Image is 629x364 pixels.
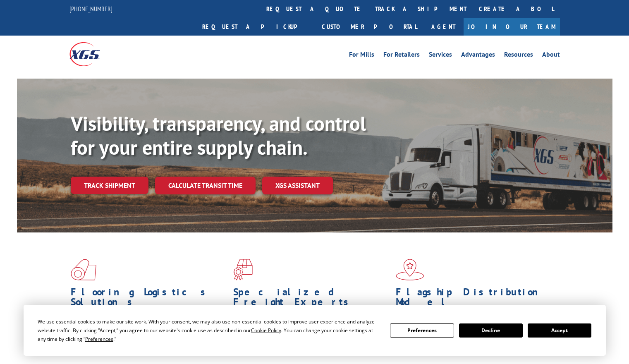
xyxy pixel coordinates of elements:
a: About [542,51,560,60]
a: Calculate transit time [155,177,256,194]
div: We use essential cookies to make our site work. With your consent, we may also use non-essential ... [38,317,380,343]
h1: Flagship Distribution Model [396,287,552,311]
a: Join Our Team [464,18,560,36]
h1: Specialized Freight Experts [233,287,390,311]
img: xgs-icon-focused-on-flooring-red [233,259,253,280]
button: Decline [459,323,523,338]
span: Preferences [85,335,113,342]
a: Services [429,51,452,60]
div: Cookie Consent Prompt [24,305,606,356]
b: Visibility, transparency, and control for your entire supply chain. [71,110,366,160]
button: Preferences [390,323,454,338]
span: Cookie Policy [251,327,281,334]
a: Resources [504,51,533,60]
a: Advantages [461,51,495,60]
a: Customer Portal [316,18,423,36]
a: Agent [423,18,464,36]
a: [PHONE_NUMBER] [69,5,112,13]
a: XGS ASSISTANT [262,177,333,194]
a: For Retailers [383,51,420,60]
a: Request a pickup [196,18,316,36]
a: Learn More > [233,348,336,358]
img: xgs-icon-total-supply-chain-intelligence-red [71,259,96,280]
h1: Flooring Logistics Solutions [71,287,227,311]
a: Track shipment [71,177,148,194]
a: For Mills [349,51,374,60]
button: Accept [528,323,591,338]
img: xgs-icon-flagship-distribution-model-red [396,259,424,280]
a: Learn More > [71,348,174,358]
